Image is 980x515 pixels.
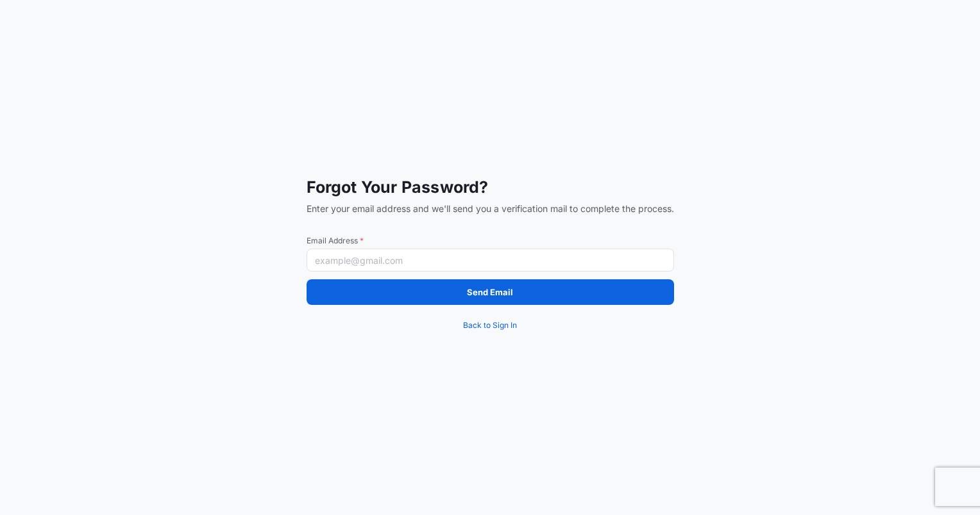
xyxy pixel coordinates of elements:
[307,177,674,197] span: Forgot Your Password?
[467,286,513,298] p: Send Email
[307,279,674,305] button: Send Email
[307,236,674,246] span: Email Address
[307,202,674,215] span: Enter your email address and we'll send you a verification mail to complete the process.
[463,319,517,332] span: Back to Sign In
[307,249,674,272] input: example@gmail.com
[307,313,674,338] a: Back to Sign In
